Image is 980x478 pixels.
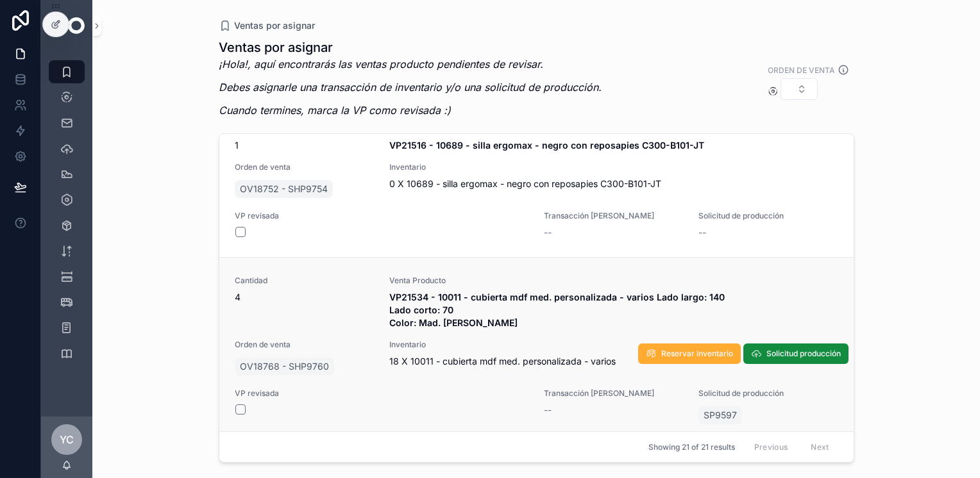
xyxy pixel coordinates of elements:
span: 1 [235,139,374,152]
button: Solicitud producción [743,343,849,364]
span: -- [698,226,706,239]
em: ¡Hola!, aquí encontrarás las ventas producto pendientes de revisar. [219,58,543,70]
span: SP9597 [704,409,737,422]
span: Inventario [389,340,838,350]
em: Debes asignarle una transacción de inventario y/o una solicitud de producción. [219,81,602,94]
button: Reservar inventario [638,343,741,364]
strong: VP21516 - 10689 - silla ergomax - negro con reposapies C300-B101-JT [389,140,704,151]
span: Cantidad [235,276,374,286]
em: Cuando termines, marca la VP como revisada :) [219,104,451,117]
span: Transacción [PERSON_NAME] [544,388,683,399]
strong: VP21534 - 10011 - cubierta mdf med. personalizada - varios Lado largo: 140 Lado corto: 70 Color: ... [389,292,727,328]
span: -- [544,226,552,239]
span: VP revisada [235,211,529,221]
div: scrollable content [41,51,92,382]
a: Ventas por asignar [219,19,315,32]
span: 0 X 10689 - silla ergomax - negro con reposapies C300-B101-JT [389,177,838,190]
span: YC [60,432,74,447]
span: Solicitud de producción [698,388,838,399]
span: Inventario [389,162,838,172]
span: Solicitud de producción [698,211,838,221]
span: Solicitud producción [766,349,841,359]
a: OV18768 - SHP9760 [235,358,334,375]
span: OV18752 - SHP9754 [240,183,328,195]
span: Orden de venta [235,162,374,172]
a: SP9597 [698,406,742,424]
span: 18 X 10011 - cubierta mdf med. personalizada - varios [389,355,838,368]
button: Select Button [781,78,818,100]
span: 4 [235,291,374,304]
a: OV18752 - SHP9754 [235,180,333,198]
span: Reservar inventario [661,349,733,359]
span: Ventas por asignar [234,19,315,32]
span: VP revisada [235,388,529,399]
span: -- [544,404,552,416]
h1: Ventas por asignar [219,38,602,56]
span: Transacción [PERSON_NAME] [544,211,683,221]
span: Venta Producto [389,276,838,286]
span: OV18768 - SHP9760 [240,360,329,373]
span: Showing 21 of 21 results [648,442,735,452]
label: Orden de venta [768,64,835,76]
span: Orden de venta [235,340,374,350]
